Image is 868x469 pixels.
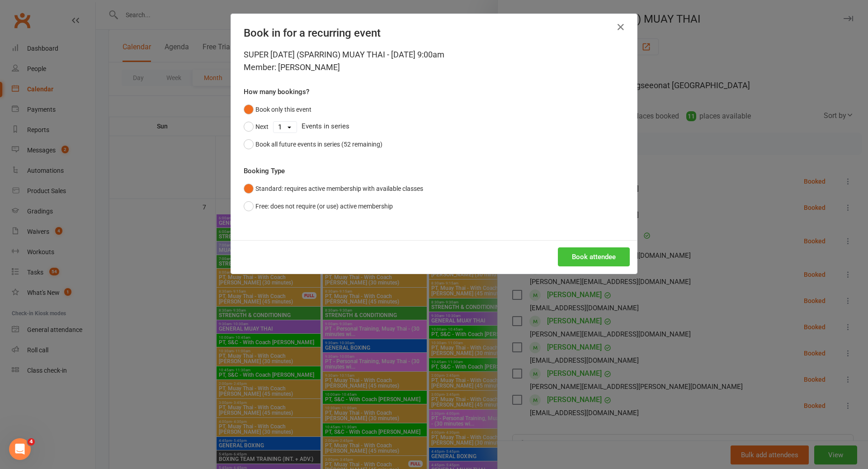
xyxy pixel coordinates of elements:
button: Standard: requires active membership with available classes [244,180,423,197]
button: Book attendee [558,247,630,266]
button: Book all future events in series (52 remaining) [244,136,382,153]
h4: Book in for a recurring event [244,27,624,39]
button: Next [244,118,269,135]
button: Free: does not require (or use) active membership [244,198,393,215]
div: Book all future events in series (52 remaining) [255,139,382,149]
iframe: Intercom live chat [9,438,31,460]
label: How many bookings? [244,86,309,97]
button: Book only this event [244,101,311,118]
label: Booking Type [244,166,285,176]
div: Events in series [244,118,624,135]
div: SUPER [DATE] (SPARRING) MUAY THAI - [DATE] 9:00am Member: [PERSON_NAME] [244,48,624,74]
button: Close [613,20,628,34]
span: 4 [28,438,35,445]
